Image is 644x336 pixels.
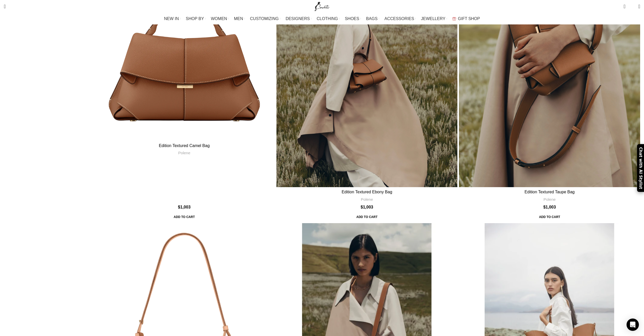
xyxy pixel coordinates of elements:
[621,1,628,12] a: 3
[178,205,180,209] span: $
[1,14,643,24] div: Main navigation
[544,197,556,202] a: Polene
[353,212,381,222] a: Add to cart: “Edition Textured Ebony Bag”
[286,14,312,24] a: DESIGNERS
[458,16,480,21] span: GIFT SHOP
[385,16,414,21] span: ACCESSORIES
[630,5,634,9] span: 0
[170,212,198,222] a: Add to cart: “Edition Textured Camel Bag”
[164,16,179,21] span: NEW IN
[342,190,392,194] a: Edition Textured Ebony Bag
[452,17,456,20] img: GiftBag
[345,14,361,24] a: SHOES
[385,14,416,24] a: ACCESSORIES
[317,14,340,24] a: CLOTHING
[159,143,210,148] a: Edition Textured Camel Bag
[361,205,363,209] span: $
[624,3,628,6] span: 3
[366,16,377,21] span: BAGS
[629,1,635,12] div: My Wishlist
[178,150,190,156] a: Polene
[525,190,575,194] a: Edition Textured Taupe Bag
[250,14,281,24] a: CUSTOMIZING
[627,319,639,331] div: Open Intercom Messenger
[345,16,359,21] span: SHOES
[366,14,379,24] a: BAGS
[286,16,310,21] span: DESIGNERS
[353,212,381,222] span: Add to cart
[186,14,206,24] a: SHOP BY
[421,14,447,24] a: JEWELLERY
[170,212,198,222] span: Add to cart
[178,205,190,209] bdi: 1,003
[452,14,480,24] a: GIFT SHOP
[313,4,331,8] a: Site logo
[186,16,204,21] span: SHOP BY
[543,205,546,209] span: $
[317,16,338,21] span: CLOTHING
[361,197,373,202] a: Polene
[234,16,243,21] span: MEN
[543,205,556,209] bdi: 1,003
[211,16,227,21] span: WOMEN
[421,16,445,21] span: JEWELLERY
[234,14,245,24] a: MEN
[535,212,564,222] a: Add to cart: “Edition Textured Taupe Bag”
[1,1,8,12] a: Search
[535,212,564,222] span: Add to cart
[361,205,373,209] bdi: 1,003
[211,14,229,24] a: WOMEN
[164,14,181,24] a: NEW IN
[250,16,279,21] span: CUSTOMIZING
